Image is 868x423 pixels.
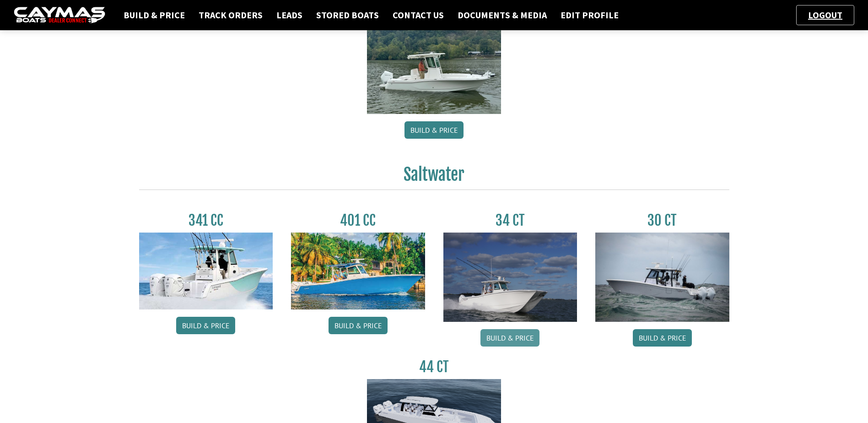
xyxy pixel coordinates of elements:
a: Logout [803,9,847,21]
a: Leads [272,9,307,21]
img: caymas-dealer-connect-2ed40d3bc7270c1d8d7ffb4b79bf05adc795679939227970def78ec6f6c03838.gif [14,7,105,24]
a: Stored Boats [312,9,383,21]
a: Build & Price [119,9,189,21]
h3: 341 CC [139,212,273,229]
h3: 44 CT [367,358,501,375]
img: Caymas_34_CT_pic_1.jpg [443,233,577,322]
a: Build & Price [633,329,692,347]
a: Track Orders [194,9,267,21]
a: Build & Price [404,121,464,139]
a: Build & Price [480,329,539,347]
h3: 30 CT [595,212,729,229]
h3: 401 CC [291,212,425,229]
a: Build & Price [176,317,235,334]
img: 24_HB_thumbnail.jpg [367,13,501,114]
h3: 34 CT [443,212,577,229]
a: Contact Us [388,9,448,21]
a: Edit Profile [556,9,623,21]
a: Documents & Media [453,9,551,21]
img: 30_CT_photo_shoot_for_caymas_connect.jpg [595,233,729,322]
img: 401CC_thumb.pg.jpg [291,233,425,309]
h2: Saltwater [139,164,729,190]
a: Build & Price [329,317,388,334]
img: 341CC-thumbjpg.jpg [139,233,273,309]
